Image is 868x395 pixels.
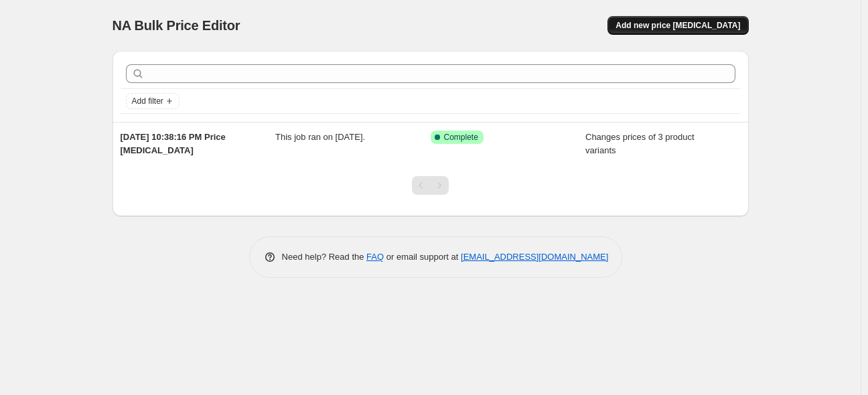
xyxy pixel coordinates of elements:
[121,132,226,155] span: [DATE] 10:38:16 PM Price [MEDICAL_DATA]
[585,132,695,155] span: Changes prices of 3 product variants
[412,176,449,195] nav: Pagination
[366,252,384,262] a: FAQ
[282,252,367,262] span: Need help? Read the
[616,20,740,31] span: Add new price [MEDICAL_DATA]
[132,96,163,106] span: Add filter
[607,16,748,35] button: Add new price [MEDICAL_DATA]
[113,18,240,33] span: NA Bulk Price Editor
[275,132,365,142] span: This job ran on [DATE].
[126,93,179,109] button: Add filter
[384,252,461,262] span: or email support at
[461,252,608,262] a: [EMAIL_ADDRESS][DOMAIN_NAME]
[444,132,478,143] span: Complete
